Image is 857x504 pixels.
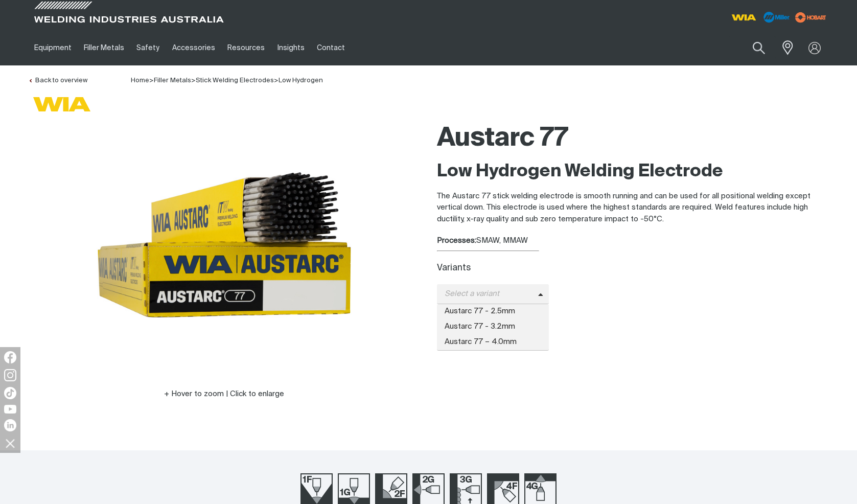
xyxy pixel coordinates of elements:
[4,419,16,431] img: LinkedIn
[792,10,829,25] img: miller
[437,304,549,319] span: Austarc 77 - 2.5mm
[4,405,16,414] img: YouTube
[728,36,776,60] input: Product name or item number...
[437,237,476,244] strong: Processes:
[4,351,16,363] img: Facebook
[437,161,829,183] h2: Low Hydrogen Welding Electrode
[437,335,549,350] span: Austarc 77 – 4.0mm
[437,319,549,335] span: Austarc 77 - 3.2mm
[28,30,629,65] nav: Main
[279,77,323,84] a: Low Hydrogen
[131,76,149,84] a: Home
[274,77,279,84] span: >
[131,77,149,84] span: Home
[196,77,274,84] a: Stick Welding Electrodes
[166,30,221,65] a: Accessories
[437,235,829,247] div: SMAW, MMAW
[4,369,16,381] img: Instagram
[311,30,351,65] a: Contact
[437,122,829,155] h1: Austarc 77
[97,117,352,373] img: Austarc 77
[437,264,471,272] label: Variants
[130,30,166,65] a: Safety
[437,288,538,300] span: Select a variant
[271,30,310,65] a: Insights
[28,77,87,84] a: Back to overview of Low Hydrogen
[2,434,19,452] img: hide socials
[28,30,78,65] a: Equipment
[4,387,16,399] img: TikTok
[158,388,290,400] button: Hover to zoom | Click to enlarge
[149,77,154,84] span: >
[437,191,829,225] p: The Austarc 77 stick welding electrode is smooth running and can be used for all positional weldi...
[742,36,776,60] button: Search products
[154,77,191,84] a: Filler Metals
[221,30,271,65] a: Resources
[191,77,196,84] span: >
[78,30,130,65] a: Filler Metals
